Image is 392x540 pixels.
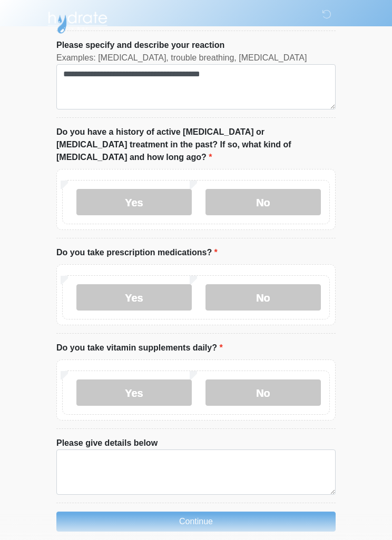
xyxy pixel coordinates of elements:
[46,8,109,34] img: Hydrate IV Bar - Scottsdale Logo
[76,189,192,215] label: Yes
[56,52,336,64] div: Examples: [MEDICAL_DATA], trouble breathing, [MEDICAL_DATA]
[56,39,224,52] label: Please specify and describe your reaction
[76,284,192,311] label: Yes
[205,189,321,215] label: No
[76,379,192,406] label: Yes
[205,379,321,406] label: No
[205,284,321,311] label: No
[56,126,336,164] label: Do you have a history of active [MEDICAL_DATA] or [MEDICAL_DATA] treatment in the past? If so, wh...
[56,437,158,449] label: Please give details below
[56,246,218,259] label: Do you take prescription medications?
[56,512,336,532] button: Continue
[56,342,223,354] label: Do you take vitamin supplements daily?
